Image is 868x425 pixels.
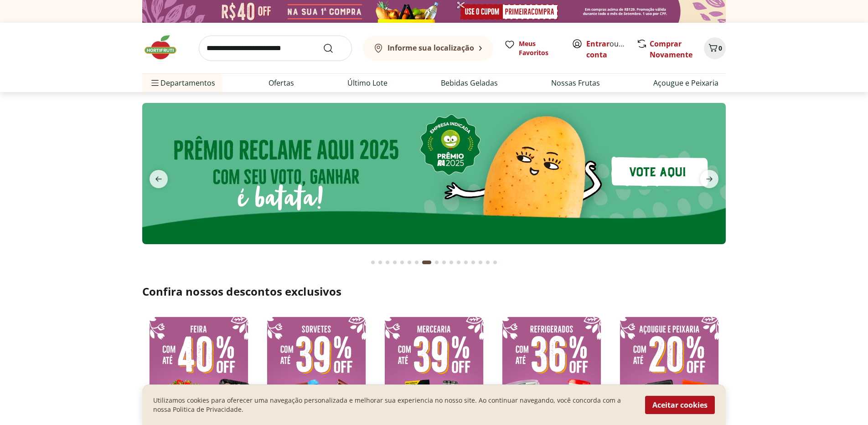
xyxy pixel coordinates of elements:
[420,251,433,273] button: Current page from fs-carousel
[645,396,715,414] button: Aceitar cookies
[150,72,160,94] button: Menu
[586,38,627,60] span: ou
[704,37,726,59] button: Carrinho
[398,251,406,273] button: Go to page 5 from fs-carousel
[269,77,294,88] a: Ofertas
[462,251,470,273] button: Go to page 13 from fs-carousel
[391,251,398,273] button: Go to page 4 from fs-carousel
[693,170,726,188] button: next
[142,103,726,244] img: reclame aqui
[551,77,600,88] a: Nossas Frutas
[150,72,215,94] span: Departamentos
[142,170,175,188] button: previous
[441,77,498,88] a: Bebidas Geladas
[504,39,561,57] a: Meus Favoritos
[387,43,474,53] b: Informe sua localização
[586,39,610,49] a: Entrar
[477,251,484,273] button: Go to page 15 from fs-carousel
[470,251,477,273] button: Go to page 14 from fs-carousel
[406,251,413,273] button: Go to page 6 from fs-carousel
[384,251,391,273] button: Go to page 3 from fs-carousel
[718,44,722,52] span: 0
[491,251,499,273] button: Go to page 17 from fs-carousel
[484,251,491,273] button: Go to page 16 from fs-carousel
[519,39,561,57] span: Meus Favoritos
[448,251,455,273] button: Go to page 11 from fs-carousel
[650,39,692,60] a: Comprar Novamente
[363,36,493,61] button: Informe sua localização
[653,77,718,88] a: Açougue e Peixaria
[377,251,384,273] button: Go to page 2 from fs-carousel
[586,39,636,60] a: Criar conta
[323,43,345,54] button: Submit Search
[142,34,188,61] img: Hortifruti
[153,396,634,414] p: Utilizamos cookies para oferecer uma navegação personalizada e melhorar sua experiencia no nosso ...
[369,251,377,273] button: Go to page 1 from fs-carousel
[440,251,448,273] button: Go to page 10 from fs-carousel
[455,251,462,273] button: Go to page 12 from fs-carousel
[413,251,420,273] button: Go to page 7 from fs-carousel
[347,77,387,88] a: Último Lote
[142,284,726,299] h2: Confira nossos descontos exclusivos
[199,36,352,61] input: search
[433,251,440,273] button: Go to page 9 from fs-carousel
